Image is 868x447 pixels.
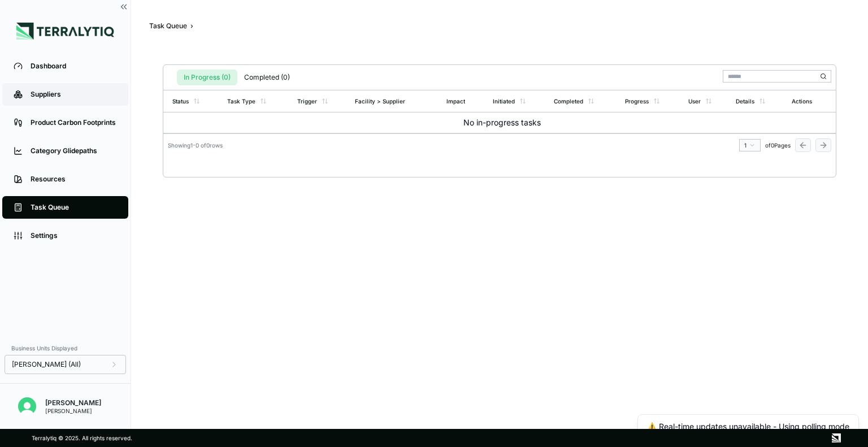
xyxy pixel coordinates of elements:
[31,90,117,99] div: Suppliers
[765,142,791,149] span: of 0 Pages
[149,21,187,31] div: Task Queue
[31,231,117,240] div: Settings
[227,98,255,105] div: Task Type
[12,360,81,369] span: [PERSON_NAME] (All)
[163,112,836,133] td: No in-progress tasks
[31,146,117,155] div: Category Glidepaths
[625,98,649,105] div: Progress
[168,142,223,149] div: Showing 1 - 0 of 0 rows
[739,139,761,151] button: 1
[446,98,465,105] div: Impact
[31,62,117,71] div: Dashboard
[18,397,36,415] img: Anirudh Verma
[355,98,405,105] div: Facility > Supplier
[14,393,41,420] button: Open user button
[744,142,756,149] div: 1
[5,341,126,355] div: Business Units Displayed
[45,407,101,414] div: [PERSON_NAME]
[177,70,237,85] button: In Progress (0)
[45,398,101,407] div: [PERSON_NAME]
[736,98,754,105] div: Details
[647,422,849,431] span: ⚠️ Real-time updates unavailable - Using polling mode
[31,175,117,184] div: Resources
[172,98,189,105] div: Status
[688,98,701,105] div: User
[31,118,117,127] div: Product Carbon Footprints
[237,70,297,85] button: Completed (0)
[16,23,114,40] img: Logo
[297,98,317,105] div: Trigger
[190,21,193,31] span: ›
[31,203,117,212] div: Task Queue
[493,98,515,105] div: Initiated
[792,98,812,105] div: Actions
[554,98,583,105] div: Completed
